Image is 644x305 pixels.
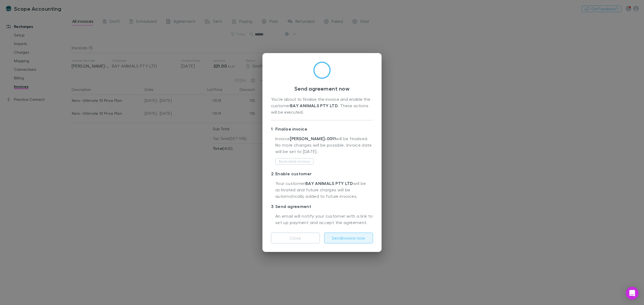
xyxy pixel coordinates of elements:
[626,287,639,300] div: Open Intercom Messenger
[275,158,313,165] button: Back-date invoice
[305,181,353,186] strong: BAY ANIMALS PTY LTD
[271,169,373,178] p: Enable customer
[275,213,373,226] p: An email will notify your customer with a link to set up payment and accept the agreement.
[275,135,373,157] p: Invoice will be finalised. No more changes will be possible. Invoice date will be set to [DATE] .
[271,203,275,210] div: 3
[324,233,373,243] button: Sendinvoice now
[290,136,336,141] strong: [PERSON_NAME]-0011
[271,96,373,116] div: You’re about to finalise the invoice and enable the customer . These actions will be executed:
[271,126,275,132] div: 1
[271,85,373,92] h3: Send agreement now
[271,202,373,211] p: Send agreement
[271,125,373,133] p: Finalise invoice
[290,103,338,108] strong: BAY ANIMALS PTY LTD
[275,180,373,200] p: Your customer will be activated and future charges will be automatically added to future invoices.
[271,233,320,243] button: Close
[271,170,275,177] div: 2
